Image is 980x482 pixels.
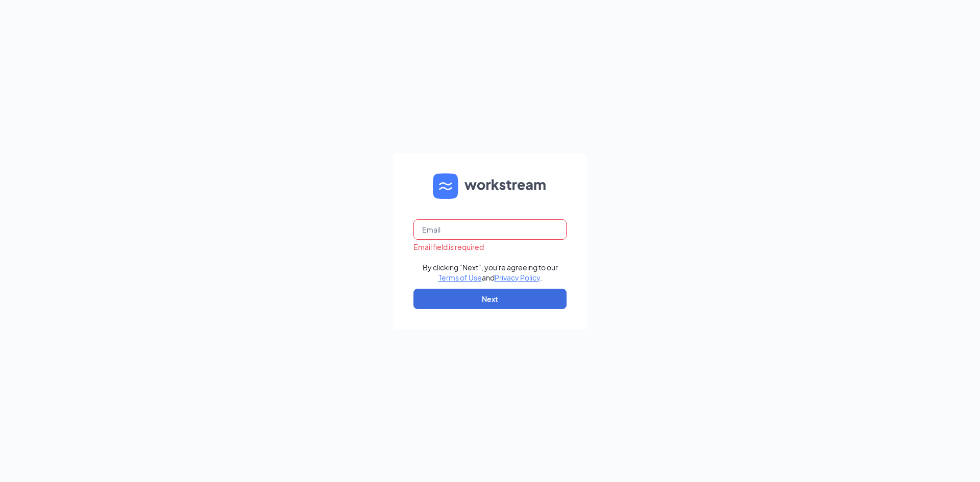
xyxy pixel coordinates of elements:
input: Email [413,219,567,240]
div: Email field is required [413,242,567,252]
a: Terms of Use [438,273,482,282]
a: Privacy Policy [495,273,540,282]
div: By clicking "Next", you're agreeing to our and . [423,262,558,283]
button: Next [413,289,567,309]
img: WS logo and Workstream text [433,173,547,199]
